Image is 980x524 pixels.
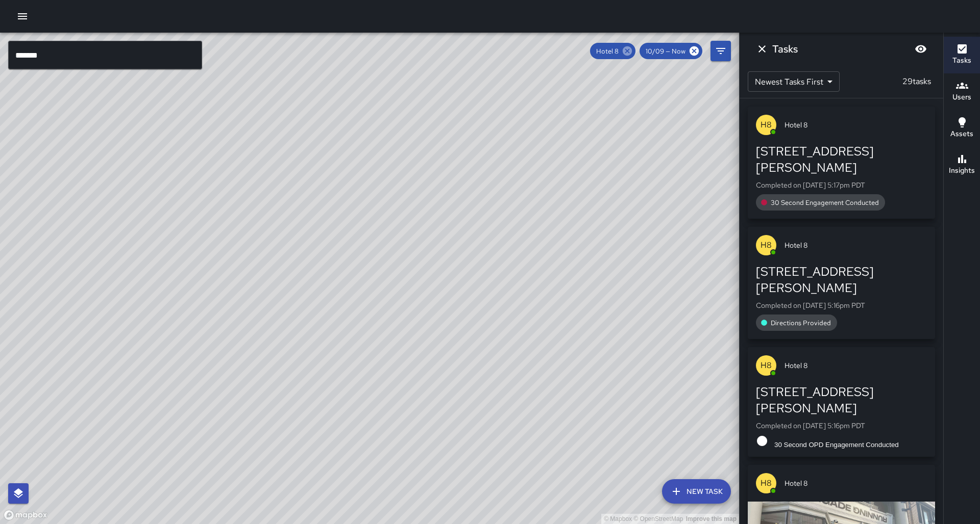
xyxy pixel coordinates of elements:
[748,71,840,92] div: Newest Tasks First
[761,119,772,131] p: H8
[898,75,935,88] p: 29 tasks
[949,165,975,176] h6: Insights
[765,319,837,327] span: Directions Provided
[756,143,927,176] div: [STREET_ADDRESS][PERSON_NAME]
[756,421,927,431] p: Completed on [DATE] 5:16pm PDT
[662,479,731,504] button: New Task
[950,128,973,140] h6: Assets
[748,227,935,339] button: H8Hotel 8[STREET_ADDRESS][PERSON_NAME]Completed on [DATE] 5:16pm PDTDirections Provided
[944,73,980,110] button: Users
[710,41,731,61] button: Filters
[785,478,927,488] span: Hotel 8
[911,39,931,59] button: Blur
[590,47,625,56] span: Hotel 8
[952,92,971,103] h6: Users
[640,43,702,59] div: 10/09 — Now
[768,441,905,449] span: 30 Second OPD Engagement Conducted
[756,264,927,296] div: [STREET_ADDRESS][PERSON_NAME]
[761,239,772,251] p: H8
[952,55,971,66] h6: Tasks
[785,360,927,371] span: Hotel 8
[748,347,935,457] button: H8Hotel 8[STREET_ADDRESS][PERSON_NAME]Completed on [DATE] 5:16pm PDT30 Second OPD Engagement Cond...
[944,110,980,147] button: Assets
[761,359,772,372] p: H8
[752,39,772,59] button: Dismiss
[756,300,927,310] p: Completed on [DATE] 5:16pm PDT
[756,384,927,416] div: [STREET_ADDRESS][PERSON_NAME]
[748,107,935,219] button: H8Hotel 8[STREET_ADDRESS][PERSON_NAME]Completed on [DATE] 5:17pm PDT30 Second Engagement Conducted
[590,43,635,59] div: Hotel 8
[761,477,772,489] p: H8
[772,41,798,57] h6: Tasks
[944,37,980,73] button: Tasks
[765,198,885,207] span: 30 Second Engagement Conducted
[785,240,927,250] span: Hotel 8
[944,147,980,184] button: Insights
[640,47,692,56] span: 10/09 — Now
[785,120,927,130] span: Hotel 8
[756,180,927,190] p: Completed on [DATE] 5:17pm PDT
